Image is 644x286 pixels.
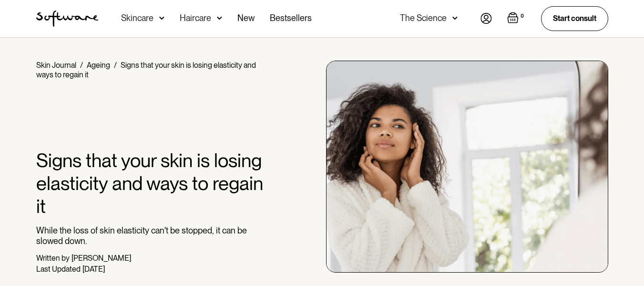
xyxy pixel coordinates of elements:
[114,61,117,70] div: /
[452,13,458,23] img: arrow down
[36,11,98,27] img: Software Logo
[519,12,526,21] div: 0
[80,61,83,70] div: /
[507,12,526,25] a: Open empty cart
[36,61,256,79] div: Signs that your skin is losing elasticity and ways to regain it
[180,13,211,23] div: Haircare
[82,265,105,274] div: [DATE]
[121,13,153,23] div: Skincare
[36,149,270,218] h1: Signs that your skin is losing elasticity and ways to regain it
[87,61,110,70] a: Ageing
[217,13,222,23] img: arrow down
[159,13,164,23] img: arrow down
[36,225,270,246] p: While the loss of skin elasticity can't be stopped, it can be slowed down.
[541,6,608,31] a: Start consult
[36,11,98,27] a: home
[72,254,131,263] div: [PERSON_NAME]
[36,61,76,70] a: Skin Journal
[36,265,81,274] div: Last Updated
[400,13,447,23] div: The Science
[36,254,70,263] div: Written by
